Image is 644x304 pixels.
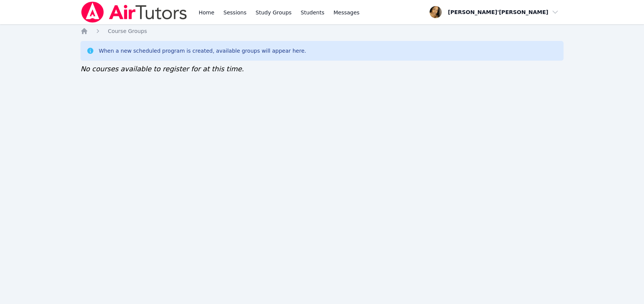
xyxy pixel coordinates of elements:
[80,65,244,73] span: No courses available to register for at this time.
[80,2,188,23] img: Air Tutors
[108,28,147,34] span: Course Groups
[108,27,147,35] a: Course Groups
[99,47,306,55] div: When a new scheduled program is created, available groups will appear here.
[334,9,360,16] span: Messages
[80,27,564,35] nav: Breadcrumb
